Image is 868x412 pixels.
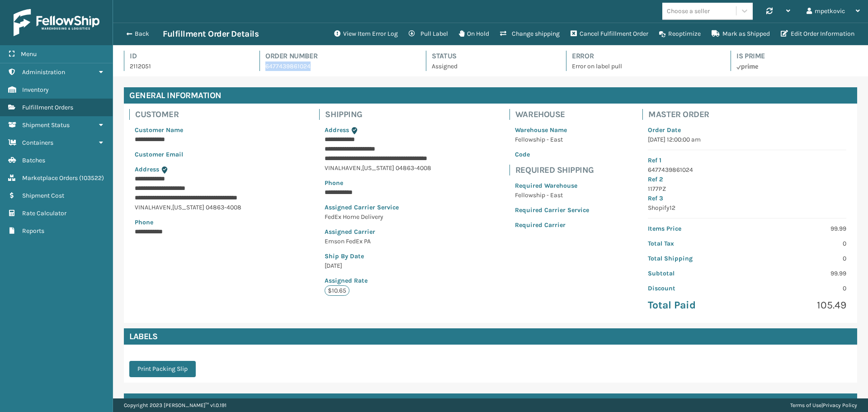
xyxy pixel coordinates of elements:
[325,227,456,237] p: Assigned Carrier
[648,298,741,312] p: Total Paid
[396,164,431,172] span: 04863-4008
[409,30,415,37] i: Pull Label
[648,194,846,203] p: Ref 3
[325,126,349,134] span: Address
[325,237,456,246] p: Emson FedEx PA
[648,269,741,278] p: Subtotal
[135,204,171,211] span: VINALHAVEN
[648,165,846,175] p: 6477439861024
[495,25,565,43] button: Change shipping
[790,402,821,408] a: Terms of Use
[648,125,846,135] p: Order Date
[325,203,456,212] p: Assigned Carrier Service
[325,164,361,172] span: VINALHAVEN
[325,251,456,261] p: Ship By Date
[515,220,589,230] p: Required Carrier
[823,402,857,408] a: Privacy Policy
[753,269,846,278] p: 99.99
[362,164,394,172] span: [US_STATE]
[22,209,66,217] span: Rate Calculator
[515,125,589,135] p: Warehouse Name
[129,396,154,407] h4: Items
[515,135,589,144] p: Fellowship - East
[325,261,456,270] p: [DATE]
[135,218,266,227] p: Phone
[130,51,243,62] h4: Id
[712,30,720,37] i: Mark as Shipped
[22,68,65,76] span: Administration
[325,285,349,296] p: $10.65
[648,284,741,293] p: Discount
[432,62,550,71] p: Assigned
[325,178,456,188] p: Phone
[753,298,846,312] p: 105.49
[432,51,550,62] h4: Status
[325,212,456,222] p: FedEx Home Delivery
[648,254,741,263] p: Total Shipping
[736,51,857,62] h4: Is Prime
[124,398,226,412] p: Copyright 2023 [PERSON_NAME]™ v 1.0.191
[172,204,204,211] span: [US_STATE]
[329,25,403,43] button: View Item Error Log
[22,86,49,94] span: Inventory
[515,181,589,190] p: Required Warehouse
[459,30,464,37] i: On Hold
[22,104,73,111] span: Fulfillment Orders
[572,62,714,71] p: Error on label pull
[171,204,172,211] span: ,
[22,139,53,147] span: Containers
[667,6,710,16] div: Choose a seller
[706,25,775,43] button: Mark as Shipped
[515,190,589,200] p: Fellowship - East
[659,31,665,38] i: Reoptimize
[129,361,196,377] button: Print Packing Slip
[781,30,788,37] i: Edit
[325,276,456,285] p: Assigned Rate
[648,203,846,213] p: Shopify12
[265,62,311,70] a: 6477439861024
[334,30,340,37] i: View Item Error Log
[753,224,846,233] p: 99.99
[515,165,594,175] h4: Required Shipping
[403,25,453,43] button: Pull Label
[22,174,78,182] span: Marketplace Orders
[565,25,654,43] button: Cancel Fulfillment Order
[121,30,163,38] button: Back
[775,25,860,43] button: Edit Order Information
[22,121,70,129] span: Shipment Status
[124,328,857,345] h4: Labels
[571,30,577,37] i: Cancel Fulfillment Order
[648,184,846,194] p: 1177PZ
[135,150,266,159] p: Customer Email
[265,51,410,62] h4: Order Number
[515,150,589,159] p: Code
[572,51,714,62] h4: Error
[453,25,495,43] button: On Hold
[79,174,104,182] span: ( 103522 )
[648,175,846,184] p: Ref 2
[130,62,243,71] p: 2112051
[14,9,99,36] img: logo
[135,109,271,120] h4: Customer
[206,204,241,211] span: 04863-4008
[648,224,741,233] p: Items Price
[648,239,741,248] p: Total Tax
[753,254,846,263] p: 0
[753,284,846,293] p: 0
[500,30,506,37] i: Change shipping
[515,109,594,120] h4: Warehouse
[648,156,846,165] p: Ref 1
[753,239,846,248] p: 0
[135,125,266,135] p: Customer Name
[648,135,846,144] p: [DATE] 12:00:00 am
[515,205,589,215] p: Required Carrier Service
[654,25,706,43] button: Reoptimize
[790,398,857,412] div: |
[22,227,44,235] span: Reports
[163,28,259,39] h3: Fulfillment Order Details
[361,164,362,172] span: ,
[325,109,461,120] h4: Shipping
[135,166,159,173] span: Address
[124,87,857,104] h4: General Information
[22,156,45,164] span: Batches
